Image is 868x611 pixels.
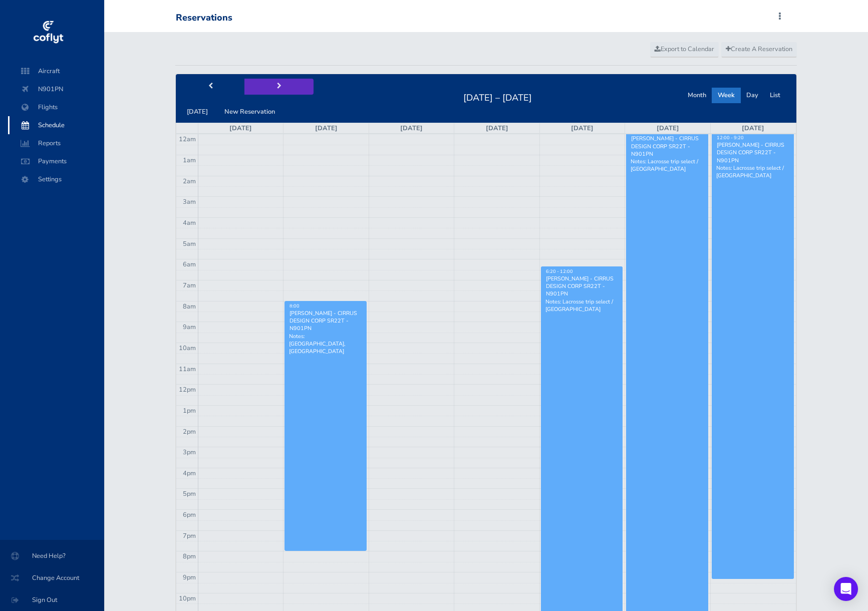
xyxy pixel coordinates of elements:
[183,197,196,206] span: 3am
[183,218,196,227] span: 4am
[179,344,196,353] span: 10am
[631,158,703,173] p: Notes: Lacrosse trip select / [GEOGRAPHIC_DATA]
[183,281,196,290] span: 7am
[717,135,744,141] span: 12:00 - 9:20
[18,80,94,98] span: N901PN
[179,365,196,374] span: 11am
[764,88,786,103] button: List
[486,124,508,133] a: [DATE]
[834,577,858,601] div: Open Intercom Messenger
[229,124,252,133] a: [DATE]
[726,45,792,54] span: Create A Reservation
[218,104,281,120] button: New Reservation
[183,302,196,311] span: 8am
[183,260,196,269] span: 6am
[176,79,245,94] button: prev
[742,124,764,133] a: [DATE]
[18,134,94,152] span: Reports
[176,13,232,24] div: Reservations
[179,135,196,144] span: 12am
[183,323,196,332] span: 9am
[183,489,196,498] span: 5pm
[183,510,196,519] span: 6pm
[682,88,712,103] button: Month
[571,124,594,133] a: [DATE]
[183,552,196,561] span: 8pm
[18,62,94,80] span: Aircraft
[545,275,618,298] div: [PERSON_NAME] - CIRRUS DESIGN CORP SR22T - N901PN
[183,448,196,457] span: 3pm
[545,298,618,313] p: Notes: Lacrosse trip select / [GEOGRAPHIC_DATA]
[183,239,196,248] span: 5am
[457,90,538,104] h2: [DATE] – [DATE]
[18,116,94,134] span: Schedule
[183,427,196,436] span: 2pm
[657,124,679,133] a: [DATE]
[712,88,741,103] button: Week
[12,547,92,565] span: Need Help?
[183,156,196,165] span: 1am
[183,573,196,582] span: 9pm
[18,98,94,116] span: Flights
[289,310,362,333] div: [PERSON_NAME] - CIRRUS DESIGN CORP SR22T - N901PN
[721,42,797,57] a: Create A Reservation
[289,333,362,356] p: Notes: [GEOGRAPHIC_DATA], [GEOGRAPHIC_DATA]
[183,531,196,540] span: 7pm
[290,303,300,309] span: 8:00
[32,18,65,48] img: coflyt logo
[12,569,92,587] span: Change Account
[179,385,196,394] span: 12pm
[655,45,714,54] span: Export to Calendar
[179,594,196,603] span: 10pm
[244,79,314,94] button: next
[716,141,789,164] div: [PERSON_NAME] - CIRRUS DESIGN CORP SR22T - N901PN
[183,469,196,478] span: 4pm
[181,104,214,120] button: [DATE]
[400,124,423,133] a: [DATE]
[18,152,94,170] span: Payments
[546,268,573,274] span: 6:20 - 12:00
[12,591,92,609] span: Sign Out
[315,124,338,133] a: [DATE]
[740,88,764,103] button: Day
[716,164,789,179] p: Notes: Lacrosse trip select / [GEOGRAPHIC_DATA]
[631,135,703,158] div: [PERSON_NAME] - CIRRUS DESIGN CORP SR22T - N901PN
[183,406,196,415] span: 1pm
[18,170,94,188] span: Settings
[183,177,196,186] span: 2am
[650,42,719,57] a: Export to Calendar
